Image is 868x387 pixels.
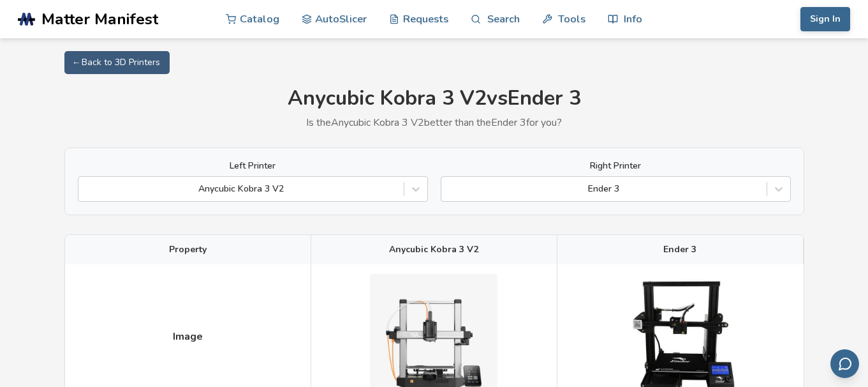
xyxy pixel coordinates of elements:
[389,245,478,255] span: Anycubic Kobra 3 V2
[169,245,207,255] span: Property
[663,245,696,255] span: Ender 3
[800,7,850,31] button: Sign In
[64,117,804,128] p: Is the Anycubic Kobra 3 V2 better than the Ender 3 for you?
[41,10,158,28] span: Matter Manifest
[448,184,450,194] input: Ender 3
[173,331,203,342] span: Image
[85,184,87,194] input: Anycubic Kobra 3 V2
[64,51,170,74] a: ← Back to 3D Printers
[64,87,804,110] h1: Anycubic Kobra 3 V2 vs Ender 3
[441,161,791,171] label: Right Printer
[78,161,428,171] label: Left Printer
[830,349,859,378] button: Send feedback via email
